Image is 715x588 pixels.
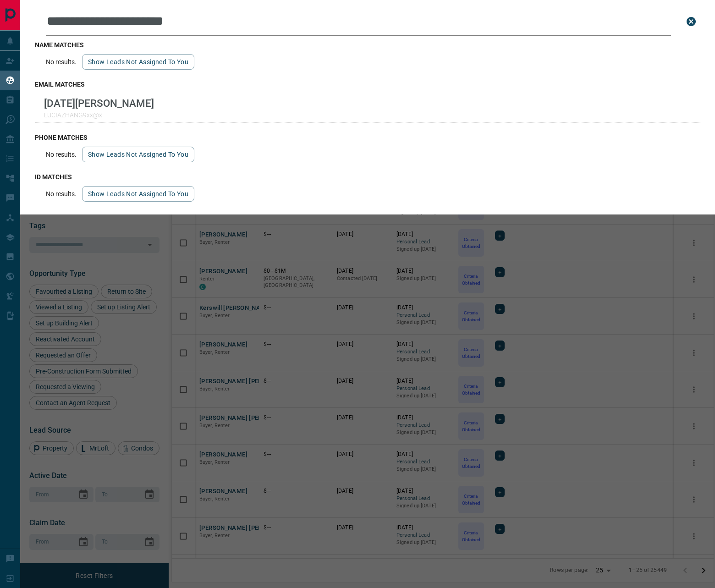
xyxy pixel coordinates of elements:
button: show leads not assigned to you [82,54,194,70]
p: No results. [46,190,77,198]
button: show leads not assigned to you [82,186,194,202]
button: show leads not assigned to you [82,147,194,162]
h3: id matches [35,173,700,181]
h3: name matches [35,41,700,49]
p: [DATE][PERSON_NAME] [44,97,154,109]
h3: phone matches [35,134,700,141]
p: LUCIAZHANG9xx@x [44,111,154,119]
p: No results. [46,151,77,158]
p: No results. [46,58,77,66]
h3: email matches [35,81,700,88]
button: close search bar [682,12,700,31]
